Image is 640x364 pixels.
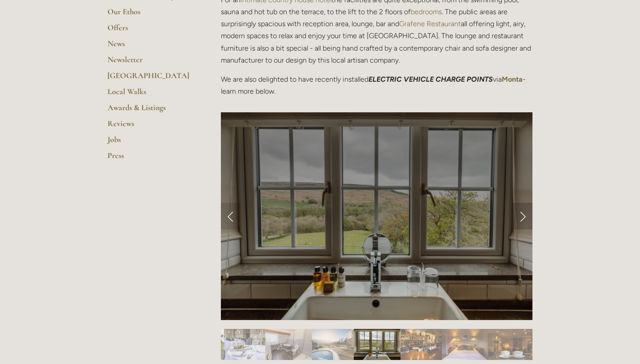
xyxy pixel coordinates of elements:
a: Jobs [108,135,192,150]
em: ELECTRIC VEHICLE CHARGE POINTS [368,75,493,83]
img: Slide 11 [442,329,488,360]
a: Reviews [108,119,192,135]
img: Slide 12 [488,329,535,360]
a: [GEOGRAPHIC_DATA] [108,71,192,87]
a: Local Walks [108,87,192,103]
p: We are also delighted to have recently installed via - learn more below. [221,73,532,97]
a: Previous Slide [221,203,240,229]
a: Our Ethos [108,7,192,23]
img: Slide 9 [354,329,400,360]
img: Slide 10 [400,329,442,360]
a: Press [108,150,192,166]
a: bedrooms [411,8,442,16]
a: Awards & Listings [108,103,192,119]
img: Slide 6 [224,329,265,360]
a: Grafene Restaurant [399,20,461,28]
a: Monta [502,75,523,83]
a: Offers [108,23,192,39]
a: News [108,39,192,55]
img: Slide 8 [312,329,353,360]
a: Next Slide [513,203,532,229]
img: Slide 7 [265,329,312,360]
a: Newsletter [108,55,192,71]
